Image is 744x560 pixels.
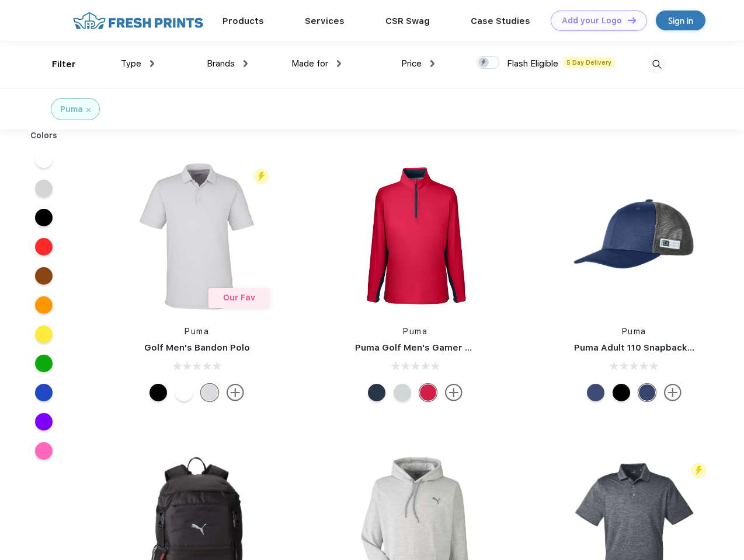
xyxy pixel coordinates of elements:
div: Add your Logo [562,16,622,26]
img: fo%20logo%202.webp [69,10,207,31]
div: Pma Blk Pma Blk [613,384,630,401]
img: flash_active_toggle.svg [691,463,707,478]
a: CSR Swag [385,16,430,26]
div: High Rise [201,384,218,401]
img: dropdown.png [244,60,248,67]
div: Puma Black [150,384,167,401]
img: dropdown.png [150,60,154,67]
img: dropdown.png [337,60,341,67]
div: Sign in [668,14,693,27]
img: more.svg [445,384,463,401]
a: Products [222,16,264,26]
img: more.svg [227,384,244,401]
div: Peacoat Qut Shd [587,384,604,401]
span: Price [401,58,422,69]
img: func=resize&h=266 [338,159,493,314]
a: Golf Men's Bandon Polo [144,342,250,353]
div: Navy Blazer [368,384,385,401]
div: Peacoat with Qut Shd [638,384,656,401]
div: High Rise [394,384,411,401]
span: 5 Day Delivery [563,57,615,68]
div: Puma [60,103,83,116]
img: DT [628,17,636,23]
img: func=resize&h=266 [557,159,712,314]
a: Puma [622,327,646,336]
a: Puma Golf Men's Gamer Golf Quarter-Zip [355,342,540,353]
span: Flash Eligible [507,58,558,69]
span: Type [121,58,141,69]
img: more.svg [664,384,682,401]
span: Brands [207,58,235,69]
div: Ski Patrol [419,384,437,401]
span: Our Fav [223,293,255,302]
span: Made for [291,58,328,69]
a: Sign in [656,10,705,30]
div: Filter [52,58,76,71]
a: Services [305,16,345,26]
img: dropdown.png [430,60,434,67]
img: desktop_search.svg [647,55,666,74]
div: Colors [22,129,67,142]
a: Puma [185,327,209,336]
a: Puma [403,327,427,336]
img: func=resize&h=266 [119,159,274,314]
div: Bright White [175,384,193,401]
img: flash_active_toggle.svg [253,169,269,184]
img: filter_cancel.svg [86,108,91,112]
